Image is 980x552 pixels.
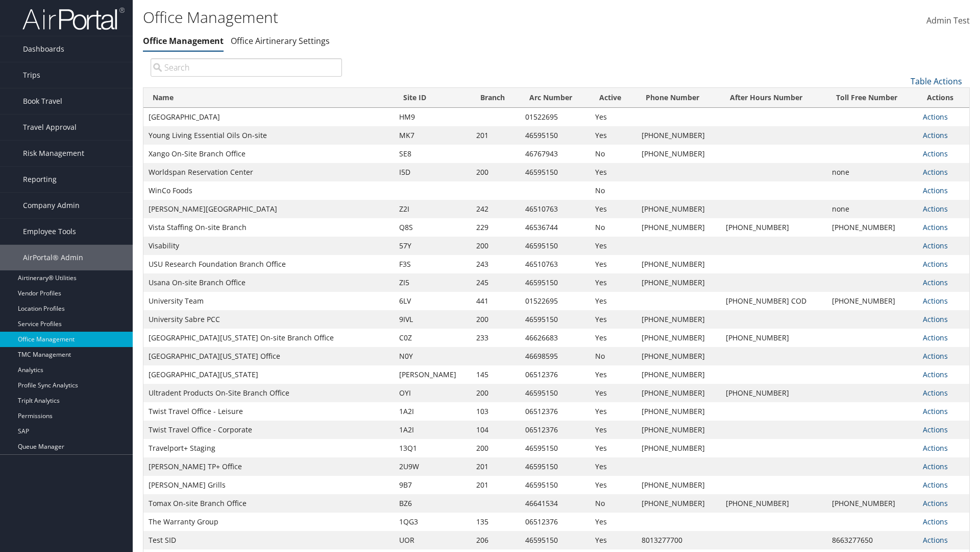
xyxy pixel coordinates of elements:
[590,181,636,200] td: No
[520,513,590,531] td: 06512376
[143,384,394,402] td: Ultradent Products On-Site Branch Office
[827,494,918,513] td: [PHONE_NUMBER]
[923,241,948,250] a: Actions
[471,439,520,457] td: 200
[143,421,394,439] td: Twist Travel Office - Corporate
[636,494,721,513] td: [PHONE_NUMBER]
[636,88,721,108] th: Phone Number: activate to sort column ascending
[394,476,471,494] td: 9B7
[923,498,948,508] a: Actions
[394,384,471,402] td: OYI
[636,476,721,494] td: [PHONE_NUMBER]
[520,531,590,549] td: 46595150
[143,88,394,108] th: Name: activate to sort column ascending
[590,421,636,439] td: Yes
[923,314,948,324] a: Actions
[636,310,721,329] td: [PHONE_NUMBER]
[721,494,827,513] td: [PHONE_NUMBER]
[143,126,394,145] td: Young Living Essential Oils On-site
[520,163,590,181] td: 46595150
[143,531,394,549] td: Test SID
[394,347,471,365] td: N0Y
[471,402,520,421] td: 103
[827,218,918,237] td: [PHONE_NUMBER]
[520,347,590,365] td: 46698595
[143,7,694,28] h1: Office Management
[231,35,330,47] a: Office Airtinerary Settings
[394,88,471,108] th: Site ID: activate to sort column ascending
[721,384,827,402] td: [PHONE_NUMBER]
[923,406,948,416] a: Actions
[143,347,394,365] td: [GEOGRAPHIC_DATA][US_STATE] Office
[827,292,918,310] td: [PHONE_NUMBER]
[23,36,64,62] span: Dashboards
[923,517,948,526] a: Actions
[590,457,636,476] td: Yes
[923,462,948,471] a: Actions
[590,237,636,255] td: Yes
[590,108,636,126] td: Yes
[918,88,969,108] th: Actions
[471,457,520,476] td: 201
[636,255,721,273] td: [PHONE_NUMBER]
[471,310,520,329] td: 200
[590,292,636,310] td: Yes
[471,476,520,494] td: 201
[923,222,948,232] a: Actions
[520,329,590,347] td: 46626683
[520,126,590,145] td: 46595150
[923,351,948,361] a: Actions
[590,494,636,513] td: No
[590,273,636,292] td: Yes
[143,200,394,218] td: [PERSON_NAME][GEOGRAPHIC_DATA]
[827,163,918,181] td: none
[394,145,471,163] td: SE8
[143,476,394,494] td: [PERSON_NAME] Grills
[143,292,394,310] td: University Team
[590,163,636,181] td: Yes
[143,329,394,347] td: [GEOGRAPHIC_DATA][US_STATE] On-site Branch Office
[590,218,636,237] td: No
[394,310,471,329] td: 9IVL
[471,292,520,310] td: 441
[394,457,471,476] td: 2U9W
[923,535,948,545] a: Actions
[923,130,948,140] a: Actions
[923,204,948,214] a: Actions
[143,494,394,513] td: Tomax On-site Branch Office
[636,347,721,365] td: [PHONE_NUMBER]
[636,218,721,237] td: [PHONE_NUMBER]
[143,439,394,457] td: Travelport+ Staging
[590,347,636,365] td: No
[23,141,84,166] span: Risk Management
[923,112,948,122] a: Actions
[394,126,471,145] td: MK7
[923,186,948,195] a: Actions
[590,365,636,384] td: Yes
[23,114,77,140] span: Travel Approval
[394,237,471,255] td: 57Y
[923,278,948,287] a: Actions
[23,62,40,88] span: Trips
[590,513,636,531] td: Yes
[471,365,520,384] td: 145
[520,457,590,476] td: 46595150
[590,531,636,549] td: Yes
[520,255,590,273] td: 46510763
[143,365,394,384] td: [GEOGRAPHIC_DATA][US_STATE]
[471,218,520,237] td: 229
[520,108,590,126] td: 01522695
[471,255,520,273] td: 243
[520,310,590,329] td: 46595150
[394,255,471,273] td: F3S
[520,88,590,108] th: Arc Number: activate to sort column ascending
[143,402,394,421] td: Twist Travel Office - Leisure
[926,15,970,26] span: Admin Test
[636,439,721,457] td: [PHONE_NUMBER]
[471,531,520,549] td: 206
[636,531,721,549] td: 8013277700
[143,310,394,329] td: University Sabre PCC
[143,163,394,181] td: Worldspan Reservation Center
[394,402,471,421] td: 1A2I
[520,273,590,292] td: 46595150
